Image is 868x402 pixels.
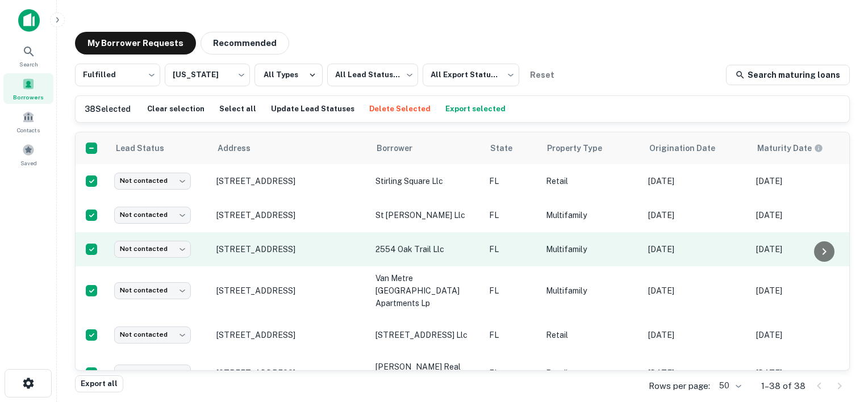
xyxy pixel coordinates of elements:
[201,32,289,55] button: Recommended
[649,379,710,393] p: Rows per page:
[85,103,131,115] h6: 38 Selected
[165,60,250,90] div: [US_STATE]
[546,367,637,379] p: Retail
[648,175,745,187] p: [DATE]
[715,378,743,394] div: 50
[756,329,853,341] p: [DATE]
[114,173,191,189] div: Not contacted
[377,141,427,155] span: Borrower
[750,132,858,164] th: Maturity dates displayed may be estimated. Please contact the lender for the most accurate maturi...
[483,132,540,164] th: State
[546,175,637,187] p: Retail
[211,132,370,164] th: Address
[3,40,53,71] a: Search
[366,101,433,118] button: Delete Selected
[648,209,745,221] p: [DATE]
[756,209,853,221] p: [DATE]
[114,241,191,257] div: Not contacted
[540,132,642,164] th: Property Type
[648,367,745,379] p: [DATE]
[375,361,478,386] p: [PERSON_NAME] real estate and management
[811,311,868,366] iframe: Chat Widget
[108,132,211,164] th: Lead Status
[649,141,730,155] span: Origination Date
[546,209,637,221] p: Multifamily
[216,330,364,340] p: [STREET_ADDRESS]
[3,106,53,137] a: Contacts
[489,175,535,187] p: FL
[756,175,853,187] p: [DATE]
[756,243,853,256] p: [DATE]
[524,64,560,86] button: Reset
[375,243,478,256] p: 2554 oak trail llc
[423,60,519,90] div: All Export Statuses
[757,142,812,154] h6: Maturity Date
[254,64,323,86] button: All Types
[375,175,478,187] p: stirling square llc
[216,244,364,254] p: [STREET_ADDRESS]
[114,326,191,343] div: Not contacted
[75,60,160,90] div: Fulfilled
[144,101,207,118] button: Clear selection
[75,32,196,55] button: My Borrower Requests
[726,65,850,85] a: Search maturing loans
[375,329,478,341] p: [STREET_ADDRESS] llc
[489,243,535,256] p: FL
[218,141,265,155] span: Address
[757,142,838,154] span: Maturity dates displayed may be estimated. Please contact the lender for the most accurate maturi...
[3,73,53,104] a: Borrowers
[489,329,535,341] p: FL
[114,365,191,381] div: Not contacted
[642,132,750,164] th: Origination Date
[648,243,745,256] p: [DATE]
[648,284,745,297] p: [DATE]
[216,368,364,378] p: [STREET_ADDRESS]
[375,272,478,309] p: van metre [GEOGRAPHIC_DATA] apartments lp
[370,132,483,164] th: Borrower
[3,139,53,170] a: Saved
[327,60,418,90] div: All Lead Statuses
[115,141,179,155] span: Lead Status
[75,375,123,392] button: Export all
[546,243,637,256] p: Multifamily
[489,209,535,221] p: FL
[375,209,478,221] p: st [PERSON_NAME] llc
[216,101,259,118] button: Select all
[114,282,191,299] div: Not contacted
[216,210,364,220] p: [STREET_ADDRESS]
[648,329,745,341] p: [DATE]
[756,284,853,297] p: [DATE]
[216,286,364,296] p: [STREET_ADDRESS]
[489,367,535,379] p: FL
[490,141,527,155] span: State
[216,176,364,186] p: [STREET_ADDRESS]
[489,284,535,297] p: FL
[761,379,806,393] p: 1–38 of 38
[757,142,823,154] div: Maturity dates displayed may be estimated. Please contact the lender for the most accurate maturi...
[18,9,40,32] img: capitalize-icon.png
[546,284,637,297] p: Multifamily
[17,125,40,135] span: Contacts
[19,60,38,69] span: Search
[546,329,637,341] p: Retail
[20,158,37,167] span: Saved
[756,367,853,379] p: [DATE]
[114,207,191,223] div: Not contacted
[13,93,44,102] span: Borrowers
[268,101,357,118] button: Update Lead Statuses
[443,101,508,118] button: Export selected
[547,141,617,155] span: Property Type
